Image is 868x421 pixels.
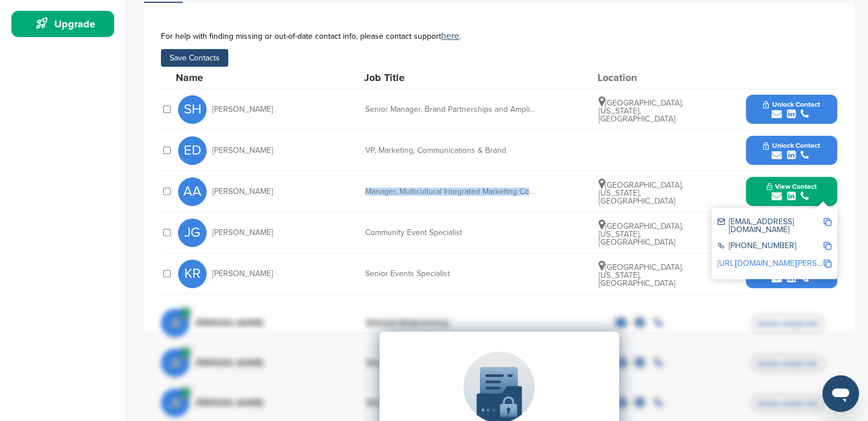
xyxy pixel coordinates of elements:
[823,218,831,226] img: Copy
[161,49,228,67] button: Save Contacts
[599,262,683,288] span: [GEOGRAPHIC_DATA], [US_STATE], [GEOGRAPHIC_DATA]
[717,258,857,268] a: [URL][DOMAIN_NAME][PERSON_NAME]
[441,30,459,42] a: here
[178,260,207,288] span: KR
[161,31,837,41] div: For help with finding missing or out-of-date contact info, please contact support .
[599,98,683,124] span: [GEOGRAPHIC_DATA], [US_STATE], [GEOGRAPHIC_DATA]
[823,260,831,268] img: Copy
[822,375,859,412] iframe: Button to launch messaging window
[365,270,536,278] div: Senior Events Specialist
[365,147,536,155] div: VP, Marketing, Communications & Brand
[597,72,683,83] div: Location
[717,242,823,252] div: [PHONE_NUMBER]
[178,177,207,206] span: AA
[212,106,273,114] span: [PERSON_NAME]
[365,106,536,114] div: Senior Manager, Brand Partnerships and Amplification
[365,188,536,196] div: Manager, Multicultural Integrated Marketing Communications Hispanic Brand and Acquisition
[17,14,114,34] div: Upgrade
[212,229,273,237] span: [PERSON_NAME]
[176,72,301,83] div: Name
[763,100,819,108] span: Unlock Contact
[364,72,535,83] div: Job Title
[717,218,823,234] div: [EMAIL_ADDRESS][DOMAIN_NAME]
[178,136,207,165] span: ED
[11,11,114,37] a: Upgrade
[749,92,833,127] button: Unlock Contact
[763,141,819,149] span: Unlock Contact
[212,188,273,196] span: [PERSON_NAME]
[599,221,683,247] span: [GEOGRAPHIC_DATA], [US_STATE], [GEOGRAPHIC_DATA]
[212,147,273,155] span: [PERSON_NAME]
[599,180,683,206] span: [GEOGRAPHIC_DATA], [US_STATE], [GEOGRAPHIC_DATA]
[178,95,207,124] span: SH
[753,175,830,209] button: View Contact
[365,229,536,237] div: Community Event Specialist
[823,242,831,250] img: Copy
[178,218,207,247] span: JG
[766,183,817,191] span: View Contact
[212,270,273,278] span: [PERSON_NAME]
[749,133,833,168] button: Unlock Contact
